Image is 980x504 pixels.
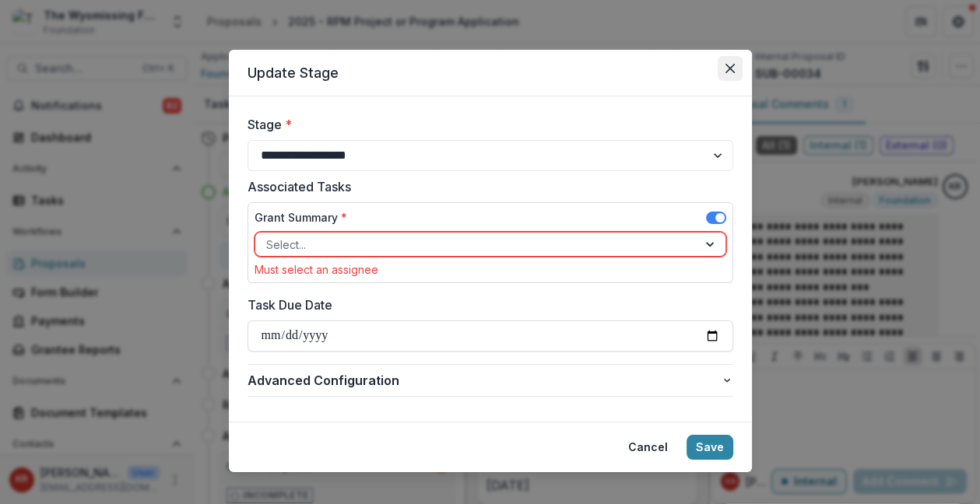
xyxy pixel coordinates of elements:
[248,177,724,196] label: Associated Tasks
[248,115,724,134] label: Stage
[255,263,726,276] div: Must select an assignee
[248,371,721,390] span: Advanced Configuration
[255,209,347,226] label: Grant Summary
[718,56,743,81] button: Close
[687,435,733,460] button: Save
[619,435,677,460] button: Cancel
[248,296,724,314] label: Task Due Date
[248,365,733,396] button: Advanced Configuration
[229,50,752,96] header: Update Stage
